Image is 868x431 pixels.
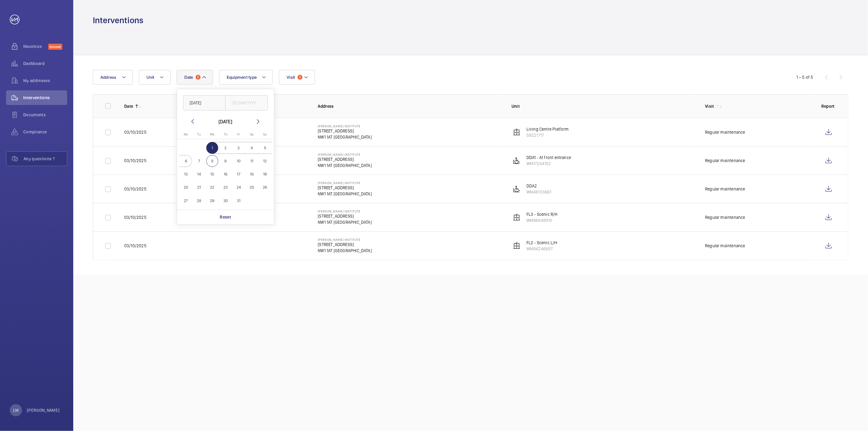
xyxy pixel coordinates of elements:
button: October 12, 2025 [259,154,272,168]
span: 15 [206,168,218,180]
p: [PERSON_NAME] Institute [318,209,372,213]
span: 22 [206,182,218,194]
button: October 5, 2025 [259,141,272,154]
span: 5 [259,142,271,154]
p: [PERSON_NAME] Institute [318,238,372,241]
span: Compliance [23,129,67,135]
span: 16 [219,168,231,180]
span: 13 [180,168,192,180]
button: Visit1 [279,70,315,85]
span: 25 [246,182,258,194]
p: Living Centre Platform [526,126,569,132]
span: Su [263,132,267,136]
p: [STREET_ADDRESS] [318,128,372,134]
button: October 28, 2025 [193,194,206,207]
p: [STREET_ADDRESS] [318,241,372,248]
p: Unit [512,103,695,109]
span: 2 [219,142,231,154]
span: 31 [233,195,244,207]
span: 9 [219,155,231,167]
button: October 29, 2025 [206,194,219,207]
p: FL2 - Scenic L/H [526,240,557,246]
button: October 4, 2025 [245,141,258,154]
p: NW1 1AT [GEOGRAPHIC_DATA] [318,248,372,254]
div: 1 – 5 of 5 [796,74,813,80]
button: October 22, 2025 [206,181,219,194]
p: WM46103661 [526,189,552,195]
span: 29 [206,195,218,207]
span: 11 [246,155,258,167]
p: WM17264152 [526,161,571,167]
span: 1 [196,75,201,80]
p: Reset [220,214,231,220]
div: [DATE] [219,118,232,125]
span: 27 [180,195,192,207]
span: We [210,132,215,136]
p: Report [821,103,836,109]
p: Address [318,103,501,109]
button: October 16, 2025 [219,168,232,181]
p: NW1 1AT [GEOGRAPHIC_DATA] [318,162,372,168]
span: 20 [180,182,192,194]
span: 14 [193,168,205,180]
span: Interventions [23,95,67,101]
p: [PERSON_NAME] Institute [318,124,372,128]
button: October 31, 2025 [232,194,245,207]
span: 30 [219,195,231,207]
span: 26 [259,182,271,194]
button: October 13, 2025 [179,168,193,181]
span: Documents [23,112,67,118]
p: NW1 1AT [GEOGRAPHIC_DATA] [318,219,372,225]
p: 03/10/2025 [124,129,146,135]
button: October 6, 2025 [179,154,193,168]
button: October 21, 2025 [193,181,206,194]
input: DD/MM/YYYY [183,95,226,110]
p: [STREET_ADDRESS] [318,156,372,162]
p: 03/10/2025 [124,243,146,249]
span: 1 [206,142,218,154]
h1: Interventions [93,15,143,26]
p: DDA2 [526,183,552,189]
p: 03/10/2025 [124,186,146,192]
button: October 23, 2025 [219,181,232,194]
p: FL3 - Scenic R/H [526,211,558,217]
span: Tu [197,132,201,136]
span: 12 [259,155,271,167]
p: DDA1 - At front entrance [526,154,571,161]
span: 21 [193,182,205,194]
span: 18 [246,168,258,180]
button: October 11, 2025 [245,154,258,168]
span: 28 [193,195,205,207]
span: Mo [184,132,188,136]
span: 4 [246,142,258,154]
p: LM [13,407,19,413]
p: [PERSON_NAME] Institute [318,181,372,185]
span: 19 [259,168,271,180]
span: 10 [233,155,244,167]
span: 1 [298,75,302,80]
button: October 8, 2025 [206,154,219,168]
p: 59221717 [526,132,569,138]
button: October 7, 2025 [193,154,206,168]
span: Date [184,75,193,80]
span: 17 [233,168,244,180]
span: 23 [219,182,231,194]
button: Equipment type [219,70,273,85]
span: Unit [146,75,154,80]
button: October 9, 2025 [219,154,232,168]
button: Date1 [177,70,213,85]
button: Unit [139,70,171,85]
input: DD/MM/YYYY [225,95,268,110]
button: October 27, 2025 [179,194,193,207]
span: 6 [180,155,192,167]
button: October 10, 2025 [232,154,245,168]
div: Regular maintenance [705,129,745,135]
img: platform_lift.svg [513,185,520,193]
span: Maximize [23,43,48,49]
img: elevator.svg [513,214,520,221]
span: Any questions ? [24,156,67,162]
p: WM96849910 [526,217,558,223]
span: Equipment type [227,75,257,80]
span: Visit [287,75,295,80]
span: Sa [250,132,254,136]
